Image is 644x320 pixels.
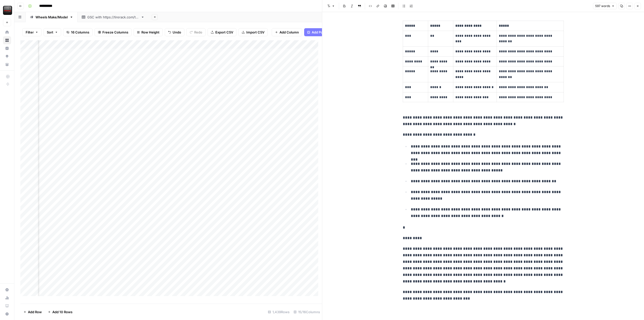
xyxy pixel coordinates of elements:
[3,302,11,310] a: Learning Hub
[279,30,299,35] span: Add Column
[3,44,11,52] a: Insights
[141,30,159,35] span: Row Height
[208,28,236,36] button: Export CSV
[246,30,264,35] span: Import CSV
[593,3,617,9] button: 597 words
[266,308,292,316] div: 1,439 Rows
[71,30,89,35] span: 16 Columns
[134,28,163,36] button: Row Height
[22,28,42,36] button: Filter
[3,52,11,60] a: Opportunities
[304,28,347,36] button: Add Power Agent
[102,30,128,35] span: Freeze Columns
[77,12,149,22] a: GSC with [URL][DOMAIN_NAME]
[52,309,72,314] span: Add 10 Rows
[35,15,68,20] div: Wheels Make/Model
[3,286,11,294] a: Settings
[26,12,77,22] a: Wheels Make/Model
[63,28,93,36] button: 16 Columns
[3,60,11,68] a: Your Data
[26,30,34,35] span: Filter
[28,309,42,314] span: Add Row
[87,15,139,20] div: GSC with [URL][DOMAIN_NAME]
[44,28,61,36] button: Sort
[95,28,132,36] button: Freeze Columns
[3,6,12,15] img: Tire Rack Logo
[165,28,184,36] button: Undo
[238,28,268,36] button: Import CSV
[3,294,11,302] a: Usage
[47,30,53,35] span: Sort
[45,308,75,316] button: Add 10 Rows
[312,30,339,35] span: Add Power Agent
[186,28,206,36] button: Redo
[595,4,610,8] span: 597 words
[215,30,233,35] span: Export CSV
[20,308,45,316] button: Add Row
[292,308,322,316] div: 15/16 Columns
[3,36,11,44] a: Browse
[3,4,11,17] button: Workspace: Tire Rack
[3,310,11,318] button: Help + Support
[272,28,302,36] button: Add Column
[3,28,11,36] a: Home
[194,30,202,35] span: Redo
[173,30,181,35] span: Undo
